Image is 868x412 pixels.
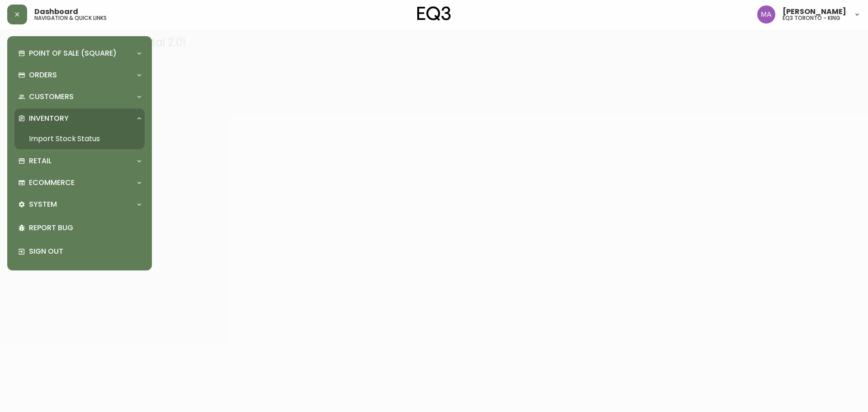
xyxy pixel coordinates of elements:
[14,43,145,63] div: Point of Sale (Square)
[14,216,145,240] div: Report Bug
[14,109,145,128] div: Inventory
[14,240,145,263] div: Sign Out
[29,199,57,209] p: System
[29,246,141,256] p: Sign Out
[14,173,145,193] div: Ecommerce
[14,194,145,214] div: System
[417,6,451,21] img: logo
[29,114,69,123] p: Inventory
[34,15,107,21] h5: navigation & quick links
[29,178,75,188] p: Ecommerce
[29,156,52,166] p: Retail
[34,8,78,15] span: Dashboard
[783,8,846,15] span: [PERSON_NAME]
[29,48,117,58] p: Point of Sale (Square)
[783,15,840,21] h5: eq3 toronto - king
[29,92,74,102] p: Customers
[29,223,141,233] p: Report Bug
[14,151,145,171] div: Retail
[14,87,145,107] div: Customers
[14,65,145,85] div: Orders
[14,128,145,149] a: Import Stock Status
[757,5,775,24] img: 4f0989f25cbf85e7eb2537583095d61e
[29,70,57,80] p: Orders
